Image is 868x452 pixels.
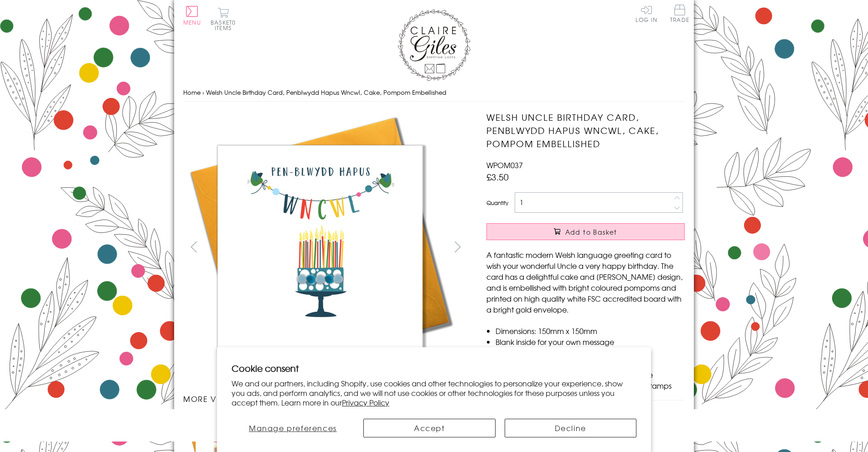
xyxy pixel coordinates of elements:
span: WPOM037 [486,159,523,170]
span: Add to Basket [565,227,617,236]
p: We and our partners, including Shopify, use cookies and other technologies to personalize your ex... [232,379,636,407]
p: A fantastic modern Welsh language greeting card to wish your wonderful Uncle a very happy birthda... [486,249,685,315]
a: Log In [635,5,657,22]
span: Trade [670,5,689,22]
label: Quantity [486,199,508,207]
span: Welsh Uncle Birthday Card, Penblwydd Hapus Wncwl, Cake, Pompom Embellished [206,88,446,97]
h2: Cookie consent [232,362,636,375]
button: Basket0 items [211,7,236,31]
span: Manage preferences [249,422,337,433]
nav: breadcrumbs [183,83,685,102]
button: Add to Basket [486,223,685,240]
button: Accept [363,419,496,437]
a: Privacy Policy [342,397,389,408]
li: Blank inside for your own message [496,336,685,347]
a: Home [183,88,201,97]
span: £3.50 [486,170,509,183]
li: Dimensions: 150mm x 150mm [496,325,685,336]
button: Menu [183,6,201,25]
button: Manage preferences [232,419,354,437]
img: Claire Giles Greetings Cards [398,9,470,81]
span: 0 items [215,18,236,32]
img: Welsh Uncle Birthday Card, Penblwydd Hapus Wncwl, Cake, Pompom Embellished [183,111,457,384]
a: Trade [670,5,689,24]
h3: More views [183,393,468,404]
span: › [202,88,204,97]
button: Decline [505,419,637,437]
button: next [448,236,468,257]
button: prev [183,236,204,257]
h1: Welsh Uncle Birthday Card, Penblwydd Hapus Wncwl, Cake, Pompom Embellished [486,111,685,150]
span: Menu [183,18,201,26]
